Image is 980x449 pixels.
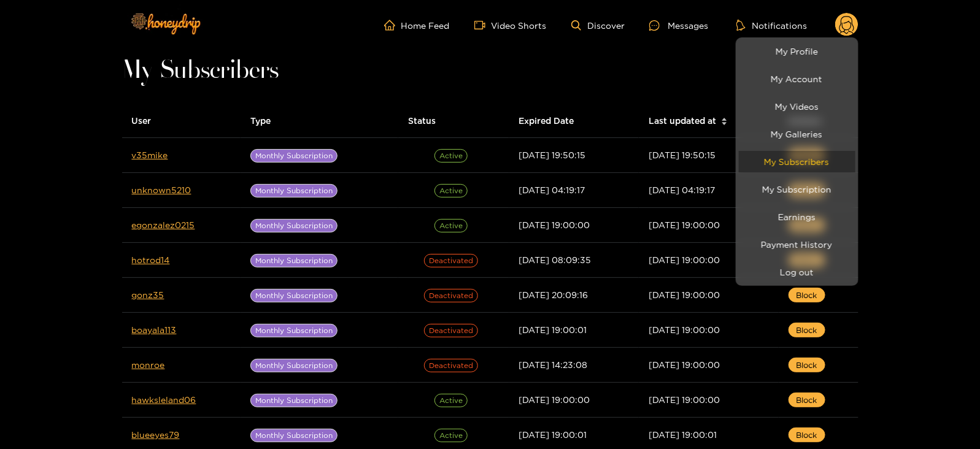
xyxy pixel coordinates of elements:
[739,178,855,200] a: My Subscription
[739,123,855,145] a: My Galleries
[739,40,855,62] a: My Profile
[739,234,855,255] a: Payment History
[739,151,855,172] a: My Subscribers
[739,261,855,283] button: Log out
[739,96,855,117] a: My Videos
[739,68,855,90] a: My Account
[739,206,855,228] a: Earnings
